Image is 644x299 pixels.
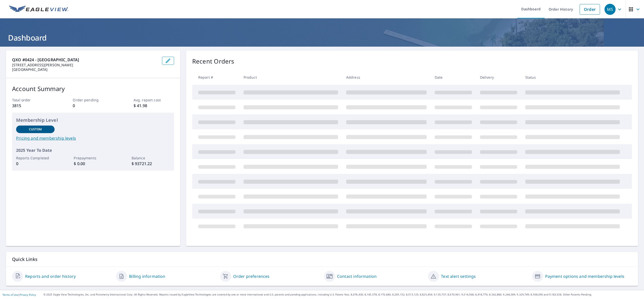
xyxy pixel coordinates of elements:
p: Recent Orders [192,57,234,66]
p: Order pending [73,97,113,103]
a: Payment options and membership levels [545,273,624,279]
p: [GEOGRAPHIC_DATA] [12,67,158,72]
p: 0 [73,103,113,109]
div: MS [605,4,616,15]
a: Order preferences [233,273,270,279]
p: $ 93721.22 [132,161,170,167]
th: Address [342,70,431,85]
p: $ 0.00 [74,161,112,167]
th: Delivery [476,70,521,85]
th: Date [431,70,476,85]
th: Status [521,70,624,85]
p: Reports Completed [16,155,55,161]
p: Prepayments [74,155,112,161]
p: 2025 Year To Date [16,147,170,153]
p: | [3,293,36,296]
a: Text alert settings [441,273,476,279]
p: Balance [132,155,170,161]
p: Quick Links [12,256,632,262]
p: [STREET_ADDRESS][PERSON_NAME] [12,63,158,67]
a: Privacy Policy [20,293,36,296]
p: $ 41.98 [134,103,174,109]
img: EV Logo [9,6,68,13]
a: Billing information [129,273,165,279]
p: Custom [29,127,42,132]
a: Terms of Use [3,293,18,296]
p: 3815 [12,103,53,109]
p: Membership Level [16,117,170,124]
p: Total order [12,97,53,103]
th: Product [239,70,342,85]
a: Order [580,4,600,15]
p: Avg. report cost [134,97,174,103]
h1: Dashboard [6,33,638,43]
p: Account Summary [12,84,174,93]
th: Report # [192,70,239,85]
p: QXO #0424 - [GEOGRAPHIC_DATA] [12,57,158,63]
a: Reports and order history [25,273,76,279]
p: © 2025 Eagle View Technologies, Inc. and Pictometry International Corp. All Rights Reserved. Repo... [44,293,641,296]
p: 0 [16,161,55,167]
a: Pricing and membership levels [16,135,170,141]
a: Contact information [337,273,377,279]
